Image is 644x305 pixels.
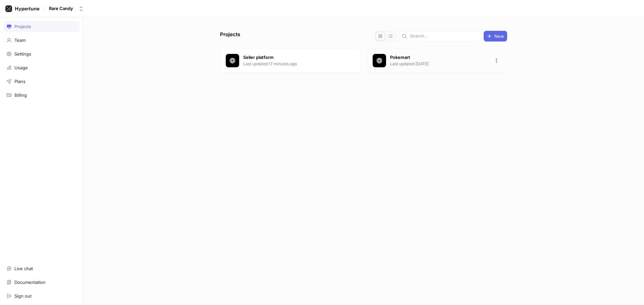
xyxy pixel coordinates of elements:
div: Usage [14,65,28,70]
div: Rare Candy [49,6,73,11]
div: Settings [14,51,31,57]
button: New [484,31,507,42]
div: Projects [14,24,31,29]
span: New [494,34,504,38]
a: Usage [3,62,79,73]
p: Seller platform [243,54,340,61]
div: Billing [14,92,27,98]
div: Plans [14,79,25,84]
a: Team [3,34,79,46]
div: Team [14,37,25,43]
input: Search... [410,33,478,40]
p: Projects [220,31,240,42]
div: Sign out [14,293,32,299]
div: Documentation [14,280,46,285]
p: Pokemart [390,54,487,61]
a: Plans [3,76,79,87]
a: Settings [3,48,79,60]
p: Last updated 17 minutes ago [243,61,340,67]
div: Live chat [14,266,33,271]
a: Billing [3,89,79,101]
button: Rare Candy [46,3,87,14]
p: Last updated [DATE] [390,61,487,67]
a: Documentation [3,277,79,288]
a: Projects [3,21,79,32]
